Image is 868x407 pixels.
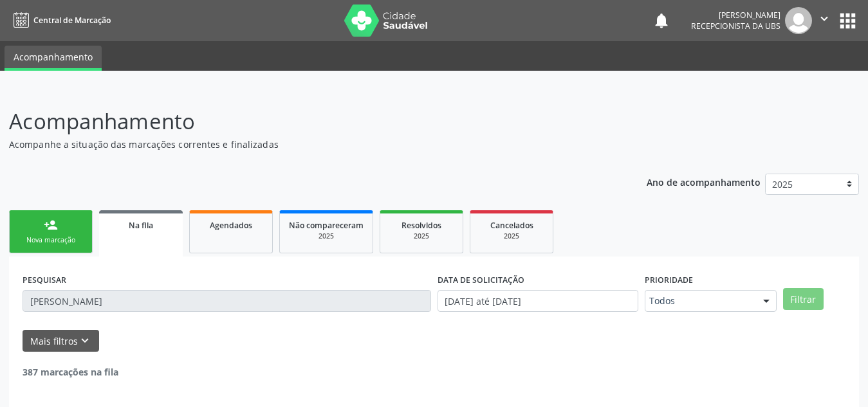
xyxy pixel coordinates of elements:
[389,231,454,241] div: 2025
[210,220,252,231] span: Agendados
[23,270,66,290] label: PESQUISAR
[649,294,750,307] span: Todos
[78,334,92,348] i: keyboard_arrow_down
[785,7,812,34] img: img
[691,10,780,21] div: [PERSON_NAME]
[33,15,111,26] span: Central de Marcação
[812,7,836,34] button: 
[783,288,824,310] button: Filtrar
[652,12,670,30] button: notifications
[647,174,761,190] p: Ano de acompanhamento
[490,220,533,231] span: Cancelados
[479,231,544,241] div: 2025
[23,366,118,378] strong: 387 marcações na fila
[691,21,780,32] span: Recepcionista da UBS
[9,138,604,151] p: Acompanhe a situação das marcações correntes e finalizadas
[5,46,102,71] a: Acompanhamento
[9,105,604,138] p: Acompanhamento
[438,270,524,290] label: DATA DE SOLICITAÇÃO
[817,12,831,26] i: 
[44,218,58,232] div: person_add
[23,290,431,312] input: Nome, CNS
[289,231,364,241] div: 2025
[836,10,859,32] button: apps
[9,10,111,31] a: Central de Marcação
[289,220,364,231] span: Não compareceram
[645,270,693,290] label: Prioridade
[129,220,153,231] span: Na fila
[23,330,99,352] button: Mais filtroskeyboard_arrow_down
[402,220,441,231] span: Resolvidos
[19,235,83,245] div: Nova marcação
[438,290,638,312] input: Selecione um intervalo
